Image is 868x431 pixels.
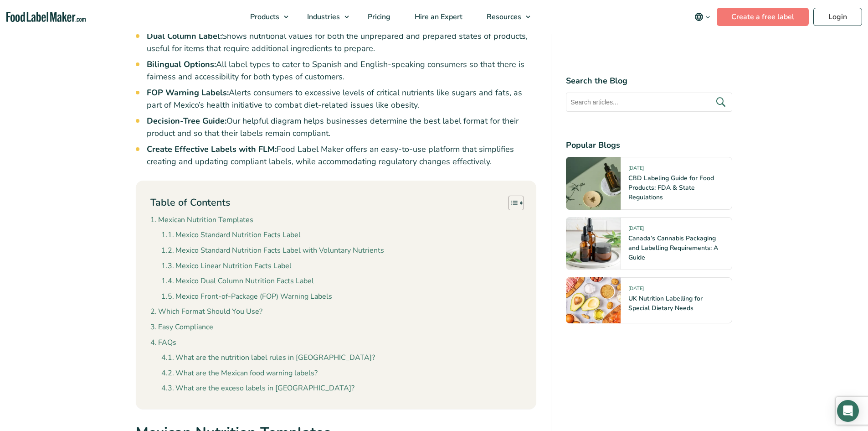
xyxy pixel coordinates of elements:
[161,260,292,272] a: Mexico Linear Nutrition Facts Label
[628,165,644,175] span: [DATE]
[147,115,537,140] li: Our helpful diagram helps businesses determine the best label format for their product and so tha...
[717,8,809,26] a: Create a free label
[147,59,216,70] strong: Bilingual Options:
[147,58,537,83] li: All label types to cater to Spanish and English-speaking consumers so that there is fairness and ...
[150,214,253,226] a: Mexican Nutrition Templates
[566,75,732,87] h4: Search the Blog
[147,87,229,98] strong: FOP Warning Labels:
[247,12,280,22] span: Products
[501,195,522,211] a: Toggle Table of Content
[813,8,862,26] a: Login
[150,306,262,318] a: Which Format Should You Use?
[147,143,537,168] li: Food Label Maker offers an easy-to-use platform that simplifies creating and updating compliant l...
[628,225,644,235] span: [DATE]
[161,229,301,241] a: Mexico Standard Nutrition Facts Label
[365,12,391,22] span: Pricing
[484,12,522,22] span: Resources
[150,322,213,333] a: Easy Compliance
[628,285,644,296] span: [DATE]
[150,337,176,349] a: FAQs
[628,234,718,262] a: Canada’s Cannabis Packaging and Labelling Requirements: A Guide
[147,31,222,42] strong: Dual Column Label:
[147,87,537,111] li: Alerts consumers to excessive levels of critical nutrients like sugars and fats, as part of Mexic...
[161,291,332,303] a: Mexico Front-of-Package (FOP) Warning Labels
[628,174,714,202] a: CBD Labeling Guide for Food Products: FDA & State Regulations
[147,115,226,126] strong: Decision-Tree Guide:
[628,294,703,312] a: UK Nutrition Labelling for Special Dietary Needs
[566,93,732,112] input: Search articles...
[566,139,732,151] h4: Popular Blogs
[147,30,537,55] li: Shows nutritional values for both the unprepared and prepared states of products, useful for item...
[147,144,277,155] strong: Create Effective Labels with FLM:
[161,383,354,395] a: What are the exceso labels in [GEOGRAPHIC_DATA]?
[161,245,384,257] a: Mexico Standard Nutrition Facts Label with Voluntary Nutrients
[161,352,375,364] a: What are the nutrition label rules in [GEOGRAPHIC_DATA]?
[837,400,859,422] div: Open Intercom Messenger
[150,196,230,210] p: Table of Contents
[412,12,463,22] span: Hire an Expert
[304,12,341,22] span: Industries
[161,368,318,379] a: What are the Mexican food warning labels?
[161,275,314,287] a: Mexico Dual Column Nutrition Facts Label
